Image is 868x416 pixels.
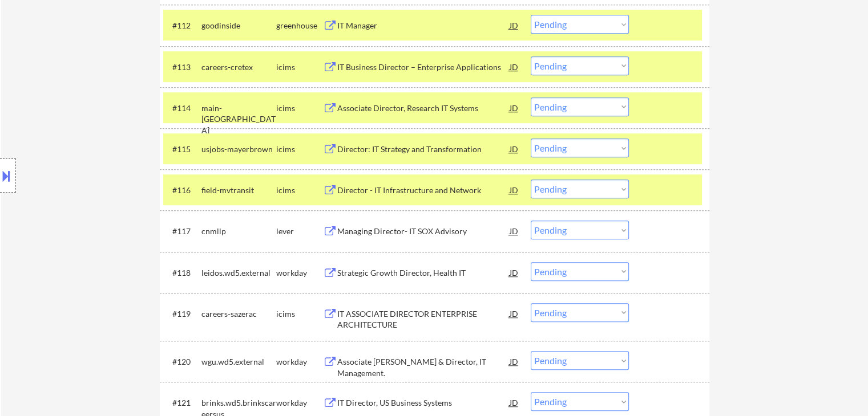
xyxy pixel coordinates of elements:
[201,308,276,320] div: careers-sazerac
[337,103,510,114] div: Associate Director, Research IT Systems
[508,221,520,241] div: JD
[508,262,520,283] div: JD
[276,144,323,155] div: icims
[172,397,192,409] div: #121
[201,185,276,196] div: field-mvtransit
[508,392,520,413] div: JD
[337,356,510,378] div: Associate [PERSON_NAME] & Director, IT Management.
[201,62,276,73] div: careers-cretex
[508,56,520,77] div: JD
[508,180,520,200] div: JD
[508,97,520,118] div: JD
[201,103,276,136] div: main-[GEOGRAPHIC_DATA]
[276,267,323,279] div: workday
[508,15,520,35] div: JD
[276,356,323,368] div: workday
[172,20,192,31] div: #112
[337,267,510,279] div: Strategic Growth Director, Health IT
[337,308,510,331] div: IT ASSOCIATE DIRECTOR ENTERPRISE ARCHITECTURE
[337,397,510,409] div: IT Director, US Business Systems
[201,226,276,237] div: cnmllp
[201,144,276,155] div: usjobs-mayerbrown
[508,303,520,324] div: JD
[276,62,323,73] div: icims
[337,185,510,196] div: Director - IT Infrastructure and Network
[201,356,276,368] div: wgu.wd5.external
[508,138,520,159] div: JD
[508,351,520,372] div: JD
[337,144,510,155] div: Director: IT Strategy and Transformation
[172,62,192,73] div: #113
[276,397,323,409] div: workday
[337,226,510,237] div: Managing Director- IT SOX Advisory
[276,226,323,237] div: lever
[201,20,276,31] div: goodinside
[172,356,192,368] div: #120
[337,20,510,31] div: IT Manager
[172,308,192,320] div: #119
[276,308,323,320] div: icims
[276,20,323,31] div: greenhouse
[201,267,276,279] div: leidos.wd5.external
[276,103,323,114] div: icims
[337,62,510,73] div: IT Business Director – Enterprise Applications
[276,185,323,196] div: icims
